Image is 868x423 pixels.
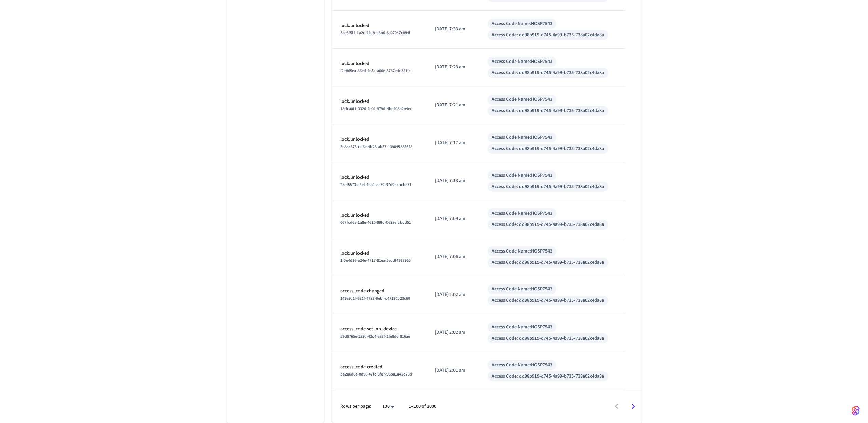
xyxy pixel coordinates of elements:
div: Access Code: dd98b919-d745-4a99-b735-738a02c4da8a [492,107,604,114]
div: Access Code Name: HOSP7543 [492,172,552,179]
p: [DATE] 2:01 am [435,367,471,374]
div: Access Code: dd98b919-d745-4a99-b735-738a02c4da8a [492,335,604,342]
div: Access Code: dd98b919-d745-4a99-b735-738a02c4da8a [492,69,604,77]
div: Access Code: dd98b919-d745-4a99-b735-738a02c4da8a [492,145,604,152]
span: f2e865ea-86ed-4e5c-a66e-3787edc321fc [340,68,411,74]
p: [DATE] 7:09 am [435,215,471,222]
p: lock.unlocked [340,22,419,29]
div: Access Code Name: HOSP7543 [492,286,552,293]
div: Access Code Name: HOSP7543 [492,96,552,103]
span: 18dca0f1-0326-4c01-979d-4bc408a2b4ec [340,106,412,112]
p: 1–100 of 2000 [409,403,436,410]
div: Access Code Name: HOSP7543 [492,58,552,65]
div: Access Code Name: HOSP7543 [492,20,552,27]
p: access_code.set_on_device [340,326,419,333]
p: lock.unlocked [340,250,419,257]
p: [DATE] 7:23 am [435,64,471,71]
p: [DATE] 7:33 am [435,26,471,33]
p: [DATE] 2:02 am [435,329,471,336]
p: lock.unlocked [340,136,419,143]
div: Access Code Name: HOSP7543 [492,248,552,255]
p: access_code.created [340,364,419,371]
span: 25ef5573-c4ef-4ba1-ae79-37d9bcacbe71 [340,182,411,188]
div: Access Code Name: HOSP7543 [492,324,552,331]
p: [DATE] 7:13 am [435,177,471,185]
span: 5ae3f5f4-1a2c-44d9-b3b6-6a07047c894f [340,30,410,36]
p: access_code.changed [340,288,419,295]
p: lock.unlocked [340,98,419,105]
p: Rows per page: [340,403,371,410]
span: 149a9c1f-681f-4783-9ebf-c47130b23c60 [340,296,410,301]
p: [DATE] 7:06 am [435,253,471,260]
p: lock.unlocked [340,60,419,67]
div: Access Code: dd98b919-d745-4a99-b735-738a02c4da8a [492,221,604,228]
p: [DATE] 7:21 am [435,101,471,109]
img: SeamLogoGradient.69752ec5.svg [852,405,860,416]
span: 067fcd6a-1a8e-4610-89fd-0638efcbdd51 [340,220,411,226]
div: Access Code: dd98b919-d745-4a99-b735-738a02c4da8a [492,297,604,304]
div: Access Code Name: HOSP7543 [492,361,552,369]
span: 5e84c373-cd6e-4b28-ab57-139045385648 [340,144,412,150]
span: 1f0e4d36-e24e-4717-81ea-5ecdf4933965 [340,258,411,263]
div: Access Code: dd98b919-d745-4a99-b735-738a02c4da8a [492,183,604,190]
div: Access Code: dd98b919-d745-4a99-b735-738a02c4da8a [492,31,604,39]
div: 100 [380,401,398,411]
div: Access Code: dd98b919-d745-4a99-b735-738a02c4da8a [492,259,604,266]
div: Access Code Name: HOSP7543 [492,210,552,217]
p: [DATE] 7:17 am [435,139,471,147]
span: 59d8765e-289c-43c4-a83f-1fe8dcf816ae [340,333,410,339]
div: Access Code: dd98b919-d745-4a99-b735-738a02c4da8a [492,373,604,380]
p: lock.unlocked [340,174,419,181]
div: Access Code Name: HOSP7543 [492,134,552,141]
p: [DATE] 2:02 am [435,291,471,298]
span: ba2a6d6e-0d96-47fc-8fe7-96ba1a42d73d [340,371,412,377]
button: Go to next page [625,398,641,414]
p: lock.unlocked [340,212,419,219]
